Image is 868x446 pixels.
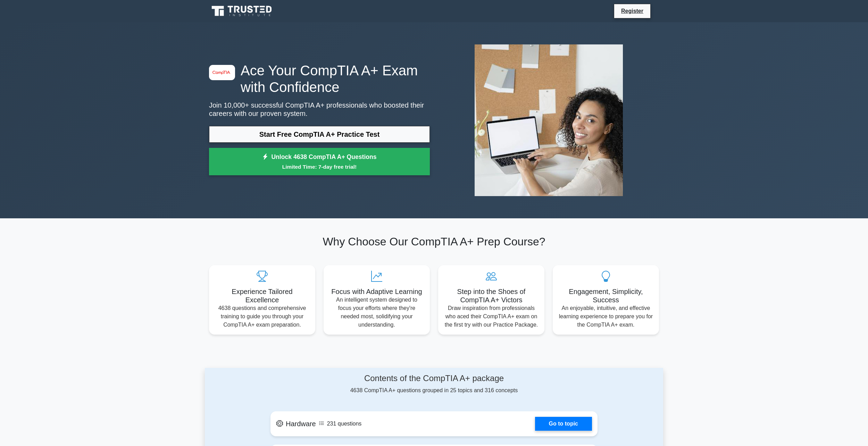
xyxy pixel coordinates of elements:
[329,296,424,329] p: An intelligent system designed to focus your efforts where they're needed most, solidifying your ...
[209,148,430,176] a: Unlock 4638 CompTIA A+ QuestionsLimited Time: 7-day free trial!
[444,287,539,304] h5: Step into the Shoes of CompTIA A+ Victors
[329,287,424,296] h5: Focus with Adaptive Learning
[218,163,421,171] small: Limited Time: 7-day free trial!
[209,101,430,118] p: Join 10,000+ successful CompTIA A+ professionals who boosted their careers with our proven system.
[215,304,310,329] p: 4638 questions and comprehensive training to guide you through your CompTIA A+ exam preparation.
[270,373,598,384] h4: Contents of the CompTIA A+ package
[558,304,653,329] p: An enjoyable, intuitive, and effective learning experience to prepare you for the CompTIA A+ exam.
[270,373,598,395] div: 4638 CompTIA A+ questions grouped in 25 topics and 316 concepts
[535,417,592,431] a: Go to topic
[209,126,430,143] a: Start Free CompTIA A+ Practice Test
[209,62,430,95] h1: Ace Your CompTIA A+ Exam with Confidence
[617,7,648,15] a: Register
[215,287,310,304] h5: Experience Tailored Excellence
[558,287,653,304] h5: Engagement, Simplicity, Success
[209,235,659,248] h2: Why Choose Our CompTIA A+ Prep Course?
[444,304,539,329] p: Draw inspiration from professionals who aced their CompTIA A+ exam on the first try with our Prac...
